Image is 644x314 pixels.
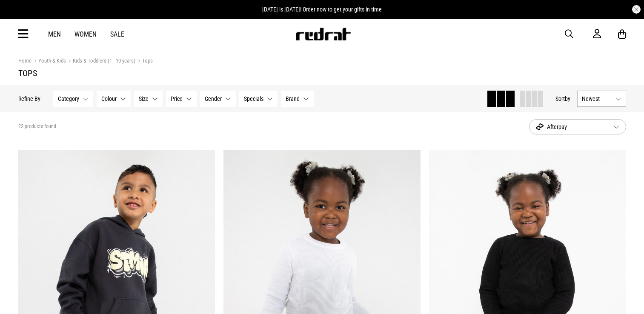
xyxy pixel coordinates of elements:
[134,91,163,107] button: Size
[58,95,79,102] span: Category
[582,95,612,102] span: Newest
[171,95,183,102] span: Price
[110,30,124,38] a: Sale
[166,91,197,107] button: Price
[205,95,222,102] span: Gender
[31,57,66,66] a: Youth & Kids
[18,95,40,102] p: Refine By
[53,91,93,107] button: Category
[244,95,263,102] span: Specials
[529,119,626,134] button: Afterpay
[577,91,626,107] button: Newest
[18,123,56,130] span: 22 products found
[262,6,382,13] span: [DATE] is [DATE]! Order now to get your gifts in time
[135,57,153,66] a: Tops
[139,95,149,102] span: Size
[97,91,131,107] button: Colour
[48,30,61,38] a: Men
[101,95,117,102] span: Colour
[66,57,135,66] a: Kids & Toddlers (1 - 10 years)
[295,28,351,40] img: Redrat logo
[200,91,236,107] button: Gender
[555,94,570,104] button: Sortby
[286,95,300,102] span: Brand
[74,30,97,38] a: Women
[18,68,626,78] h1: Tops
[18,57,31,64] a: Home
[536,123,544,130] img: ico-ap-afterpay.png
[239,91,278,107] button: Specials
[281,91,314,107] button: Brand
[536,122,607,132] span: Afterpay
[565,95,570,102] span: by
